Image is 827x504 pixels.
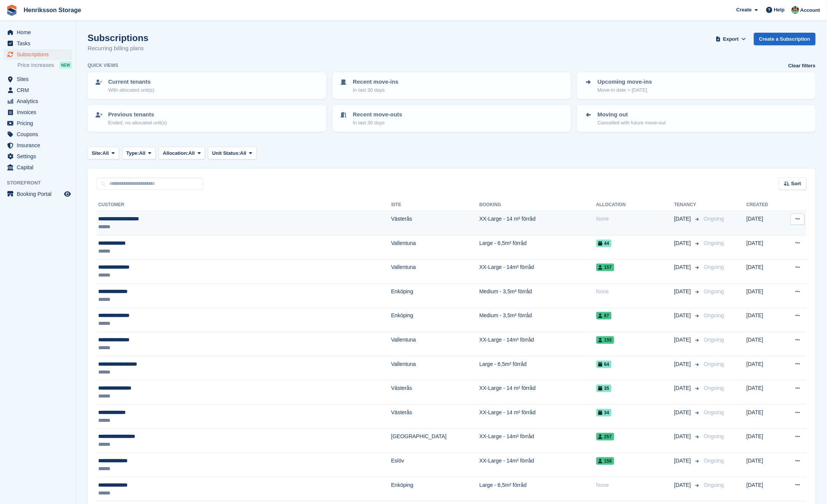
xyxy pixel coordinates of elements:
[240,149,246,157] span: All
[704,482,724,488] span: Ongoing
[17,27,62,38] span: Home
[17,38,62,49] span: Tasks
[723,35,739,43] span: Export
[122,147,156,159] button: Type: All
[704,385,724,391] span: Ongoing
[88,62,118,69] h6: Quick views
[4,129,72,140] a: menu
[479,308,596,332] td: Medium - 3,5m² förråd
[391,404,479,429] td: Västerås
[59,61,72,69] div: NEW
[391,283,479,308] td: Enköping
[714,33,748,45] button: Export
[747,211,781,235] td: [DATE]
[17,107,62,118] span: Invoices
[479,380,596,405] td: XX-Large - 14 m² förråd
[747,259,781,284] td: [DATE]
[391,235,479,259] td: Vallentuna
[17,85,62,95] span: CRM
[747,477,781,501] td: [DATE]
[88,44,148,53] p: Recurring billing plans
[479,453,596,477] td: XX-Large - 14m² förråd
[704,458,724,464] span: Ongoing
[18,61,72,69] a: Price increases NEW
[391,380,479,405] td: Västerås
[747,356,781,380] td: [DATE]
[479,356,596,380] td: Large - 6,5m² förråd
[674,409,693,417] span: [DATE]
[578,73,815,98] a: Upcoming move-ins Move-in date > [DATE]
[704,312,724,318] span: Ongoing
[596,336,614,344] span: 155
[479,199,596,211] th: Booking
[4,96,72,107] a: menu
[747,429,781,453] td: [DATE]
[92,149,102,157] span: Site:
[704,337,724,343] span: Ongoing
[754,33,816,45] a: Create a Subscription
[596,312,611,320] span: 87
[479,211,596,235] td: XX-Large - 14 m² förråd
[674,457,693,465] span: [DATE]
[139,149,145,157] span: All
[88,33,148,43] h1: Subscriptions
[596,288,674,296] div: None
[479,259,596,284] td: XX-Large - 14m² förråd
[792,6,799,14] img: Isak Martinelle
[4,74,72,84] a: menu
[7,179,76,187] span: Storefront
[212,149,240,157] span: Unit Status:
[704,264,724,270] span: Ongoing
[17,140,62,151] span: Insurance
[159,147,205,159] button: Allocation: All
[774,6,785,14] span: Help
[596,481,674,489] div: None
[4,85,72,95] a: menu
[596,264,614,271] span: 157
[333,106,570,131] a: Recent move-outs In last 30 days
[4,140,72,151] a: menu
[578,106,815,131] a: Moving out Cancelled with future move-out
[597,78,652,86] p: Upcoming move-ins
[674,336,693,344] span: [DATE]
[704,361,724,367] span: Ongoing
[4,162,72,173] a: menu
[596,433,614,440] span: 257
[21,4,84,16] a: Henriksson Storage
[163,149,188,157] span: Allocation:
[4,38,72,49] a: menu
[17,162,62,173] span: Capital
[479,429,596,453] td: XX-Large - 14m² förråd
[391,308,479,332] td: Enköping
[6,5,18,16] img: stora-icon-8386f47178a22dfd0bd8f6a31ec36ba5ce8667c1dd55bd0f319d3a0aa187defe.svg
[747,404,781,429] td: [DATE]
[596,409,611,417] span: 34
[4,49,72,60] a: menu
[88,147,119,159] button: Site: All
[4,151,72,162] a: menu
[391,211,479,235] td: Västerås
[747,199,781,211] th: Created
[97,199,391,211] th: Customer
[479,477,596,501] td: Large - 6,5m² förråd
[597,110,666,119] p: Moving out
[674,263,693,271] span: [DATE]
[674,360,693,368] span: [DATE]
[391,259,479,284] td: Vallentuna
[596,361,611,368] span: 64
[108,78,154,86] p: Current tenants
[747,332,781,356] td: [DATE]
[353,86,399,94] p: In last 30 days
[4,118,72,129] a: menu
[704,409,724,415] span: Ongoing
[4,189,72,199] a: menu
[479,404,596,429] td: XX-Large - 14 m² förråd
[479,235,596,259] td: Large - 6,5m² förråd
[333,73,570,98] a: Recent move-ins In last 30 days
[704,240,724,246] span: Ongoing
[674,432,693,440] span: [DATE]
[108,119,167,127] p: Ended, no allocated unit(s)
[4,107,72,118] a: menu
[747,380,781,405] td: [DATE]
[674,215,693,223] span: [DATE]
